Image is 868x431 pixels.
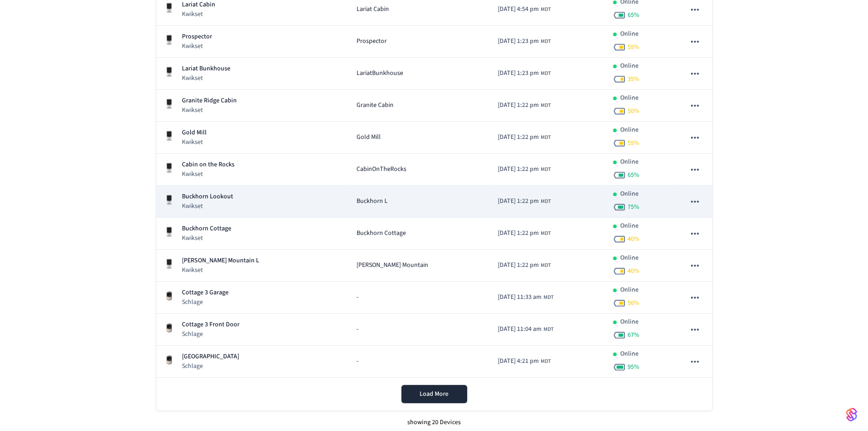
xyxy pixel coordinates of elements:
span: 55 % [628,43,639,52]
span: [DATE] 1:22 pm [498,101,539,110]
div: America/Denver [498,101,551,110]
p: Kwikset [182,234,231,243]
div: America/Denver [498,229,551,238]
p: Kwikset [182,106,237,115]
p: Lariat Bunkhouse [182,64,230,74]
span: Lariat Cabin [357,5,389,14]
p: Kwikset [182,10,215,19]
div: America/Denver [498,325,554,334]
span: 65 % [628,11,639,20]
p: Online [620,29,639,39]
span: 40 % [628,234,639,244]
p: Buckhorn Cottage [182,224,231,234]
p: Online [620,61,639,71]
p: Online [620,349,639,359]
p: Gold Mill [182,128,207,138]
p: [GEOGRAPHIC_DATA] [182,352,239,362]
div: America/Denver [498,69,551,78]
span: [DATE] 1:23 pm [498,37,539,46]
p: Online [620,221,639,231]
img: SeamLogoGradient.69752ec5.svg [846,407,857,422]
p: Cabin on the Rocks [182,160,234,170]
p: Online [620,93,639,103]
div: America/Denver [498,197,551,206]
img: Schlage Sense Smart Deadbolt with Camelot Trim, Front [164,322,175,333]
p: Online [620,125,639,135]
p: Kwikset [182,266,259,275]
span: Granite Cabin [357,101,394,110]
button: Load More [401,385,467,403]
p: Online [620,285,639,295]
img: Schlage Sense Smart Deadbolt with Camelot Trim, Front [164,290,175,301]
span: MDT [541,165,551,174]
span: MDT [541,37,551,46]
p: Buckhorn Lookout [182,192,233,202]
span: MDT [543,325,554,334]
span: 55 % [628,138,639,148]
p: Online [620,253,639,263]
span: [DATE] 11:04 am [498,325,542,334]
img: Kwikset Halo Touchscreen Wifi Enabled Smart Lock, Polished Chrome, Front [164,2,175,13]
p: Granite Ridge Cabin [182,96,237,106]
div: America/Denver [498,357,551,366]
div: America/Denver [498,133,551,142]
span: MDT [541,101,551,110]
p: Kwikset [182,170,234,179]
p: Schlage [182,362,239,371]
span: [DATE] 1:22 pm [498,165,539,174]
span: MDT [541,229,551,238]
span: [PERSON_NAME] Mountain [357,261,428,270]
span: Gold Mill [357,133,381,142]
span: [DATE] 11:33 am [498,293,542,302]
span: LariatBunkhouse [357,69,403,78]
span: - [357,325,358,334]
span: [DATE] 4:21 pm [498,357,539,366]
div: America/Denver [498,261,551,270]
p: Schlage [182,330,240,339]
p: Kwikset [182,138,207,147]
span: Buckhorn Cottage [357,229,406,238]
span: Prospector [357,37,387,46]
img: Kwikset Halo Touchscreen Wifi Enabled Smart Lock, Polished Chrome, Front [164,98,175,109]
p: Online [620,157,639,167]
span: 40 % [628,266,639,276]
div: America/Denver [498,5,551,14]
p: Prospector [182,32,212,42]
span: 95 % [628,362,639,372]
p: Kwikset [182,202,233,211]
img: Kwikset Halo Touchscreen Wifi Enabled Smart Lock, Polished Chrome, Front [164,130,175,141]
img: Kwikset Halo Touchscreen Wifi Enabled Smart Lock, Polished Chrome, Front [164,162,175,173]
span: MDT [543,293,554,302]
p: Schlage [182,298,229,307]
span: Load More [420,389,448,399]
p: Kwikset [182,74,230,83]
span: 67 % [628,330,639,340]
div: America/Denver [498,37,551,46]
span: [DATE] 1:22 pm [498,229,539,238]
img: Kwikset Halo Touchscreen Wifi Enabled Smart Lock, Polished Chrome, Front [164,226,175,237]
span: [DATE] 1:22 pm [498,197,539,206]
p: [PERSON_NAME] Mountain L [182,256,259,266]
span: 35 % [628,74,639,84]
span: 56 % [628,298,639,308]
span: [DATE] 1:23 pm [498,69,539,78]
p: Online [620,189,639,199]
p: Cottage 3 Garage [182,288,229,298]
span: MDT [541,357,551,366]
span: 75 % [628,202,639,212]
img: Kwikset Halo Touchscreen Wifi Enabled Smart Lock, Polished Chrome, Front [164,34,175,45]
img: Kwikset Halo Touchscreen Wifi Enabled Smart Lock, Polished Chrome, Front [164,258,175,269]
p: Kwikset [182,42,212,51]
span: MDT [541,261,551,270]
p: Online [620,317,639,327]
img: Kwikset Halo Touchscreen Wifi Enabled Smart Lock, Polished Chrome, Front [164,194,175,205]
div: America/Denver [498,165,551,174]
span: [DATE] 4:54 pm [498,5,539,14]
span: MDT [541,69,551,78]
span: MDT [541,197,551,206]
span: 65 % [628,170,639,180]
div: America/Denver [498,293,554,302]
span: 50 % [628,106,639,116]
span: [DATE] 1:22 pm [498,261,539,270]
span: - [357,357,358,366]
